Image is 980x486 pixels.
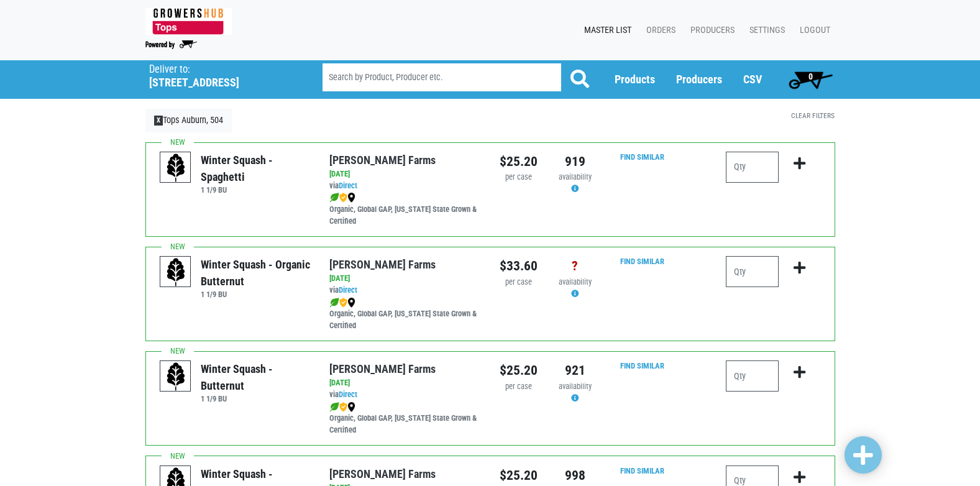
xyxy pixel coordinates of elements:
[676,73,722,86] a: Producers
[347,298,355,308] img: map_marker-0e94453035b3232a4d21701695807de9.png
[149,76,291,89] h5: [STREET_ADDRESS]
[145,8,232,35] img: 279edf242af8f9d49a69d9d2afa010fb.png
[500,381,538,393] div: per case
[559,382,592,391] span: availability
[329,168,480,180] div: [DATE]
[329,298,339,308] img: leaf-e5c59151409436ccce96b2ca1b28e03c.png
[559,172,592,181] span: availability
[556,465,594,485] div: 998
[339,390,357,399] a: Direct
[149,60,300,89] span: Tops Auburn, 504 (352 W Genesee St Rd, Auburn, NY 13021, USA)
[615,73,655,86] a: Products
[620,361,664,370] a: Find Similar
[329,401,480,436] div: Organic, Global GAP, [US_STATE] State Grown & Certified
[743,73,762,86] a: CSV
[329,180,480,192] div: via
[329,377,480,389] div: [DATE]
[149,63,291,76] p: Deliver to:
[500,256,538,276] div: $33.60
[339,298,347,308] img: safety-e55c860ca8c00a9c171001a62a92dabd.png
[740,19,790,42] a: Settings
[790,19,835,42] a: Logout
[160,152,191,183] img: placeholder-variety-43d6402dacf2d531de610a020419775a.svg
[329,362,436,375] a: [PERSON_NAME] Farms
[329,285,480,296] div: via
[574,19,636,42] a: Master List
[636,19,680,42] a: Orders
[201,185,311,195] h6: 1 1/9 BU
[726,256,779,287] input: Qty
[201,360,311,394] div: Winter Squash - Butternut
[500,360,538,380] div: $25.20
[339,193,347,203] img: safety-e55c860ca8c00a9c171001a62a92dabd.png
[500,465,538,485] div: $25.20
[680,19,740,42] a: Producers
[347,402,355,412] img: map_marker-0e94453035b3232a4d21701695807de9.png
[154,116,163,126] span: X
[201,256,311,290] div: Winter Squash - Organic Butternut
[160,257,191,288] img: placeholder-variety-43d6402dacf2d531de610a020419775a.svg
[339,181,357,190] a: Direct
[145,109,232,132] a: XTops Auburn, 504
[808,71,813,81] span: 0
[791,111,835,120] a: Clear Filters
[556,152,594,172] div: 919
[620,152,664,162] a: Find Similar
[559,277,592,287] span: availability
[500,172,538,183] div: per case
[783,67,838,92] a: 0
[329,389,480,401] div: via
[201,290,311,299] h6: 1 1/9 BU
[329,402,339,412] img: leaf-e5c59151409436ccce96b2ca1b28e03c.png
[329,258,436,271] a: [PERSON_NAME] Farms
[329,154,436,167] a: [PERSON_NAME] Farms
[726,360,779,392] input: Qty
[500,152,538,172] div: $25.20
[339,285,357,295] a: Direct
[500,277,538,288] div: per case
[620,257,664,266] a: Find Similar
[329,296,480,332] div: Organic, Global GAP, [US_STATE] State Grown & Certified
[160,361,191,392] img: placeholder-variety-43d6402dacf2d531de610a020419775a.svg
[145,40,197,49] img: Powered by Big Wheelbarrow
[201,394,311,403] h6: 1 1/9 BU
[329,273,480,285] div: [DATE]
[329,192,480,227] div: Organic, Global GAP, [US_STATE] State Grown & Certified
[339,402,347,412] img: safety-e55c860ca8c00a9c171001a62a92dabd.png
[329,467,436,480] a: [PERSON_NAME] Farms
[556,256,594,276] div: ?
[323,63,561,91] input: Search by Product, Producer etc.
[201,152,311,185] div: Winter Squash - Spaghetti
[329,193,339,203] img: leaf-e5c59151409436ccce96b2ca1b28e03c.png
[556,360,594,380] div: 921
[347,193,355,203] img: map_marker-0e94453035b3232a4d21701695807de9.png
[726,152,779,183] input: Qty
[620,466,664,475] a: Find Similar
